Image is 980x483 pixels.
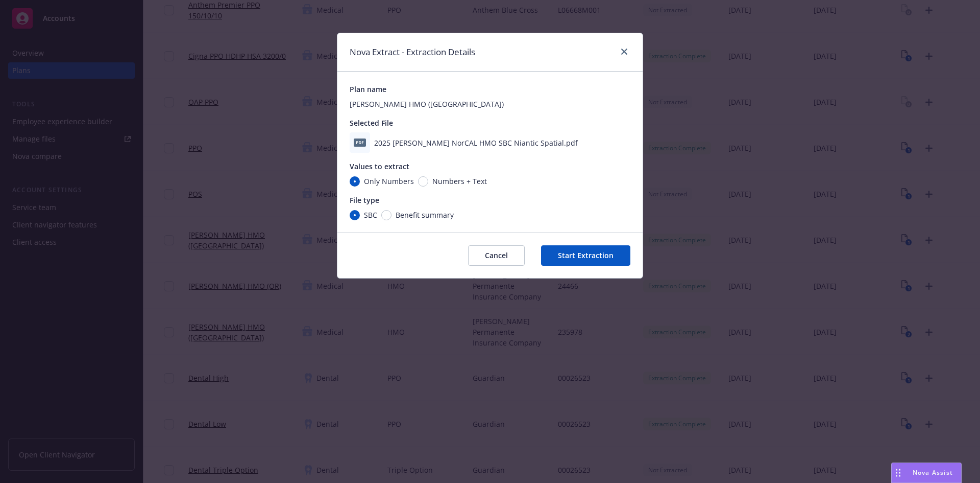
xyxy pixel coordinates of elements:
[541,245,630,266] button: Start Extraction
[350,176,360,187] input: Only Numbers
[364,176,414,187] span: Only Numbers
[892,463,904,482] div: Drag to move
[350,45,475,59] h1: Nova Extract - Extraction Details
[350,162,409,171] span: Values to extract
[381,210,391,220] input: Benefit summary
[618,45,630,58] a: close
[432,176,487,187] span: Numbers + Text
[350,118,630,128] div: Selected File
[891,463,962,483] button: Nova Assist
[350,210,360,220] input: SBC
[364,210,377,220] span: SBC
[468,245,525,266] button: Cancel
[350,84,630,95] div: Plan name
[374,137,578,148] span: 2025 [PERSON_NAME] NorCAL HMO SBC Niantic Spatial.pdf
[396,210,454,220] span: Benefit summary
[913,468,953,477] span: Nova Assist
[350,195,379,205] span: File type
[418,176,428,187] input: Numbers + Text
[350,99,630,109] div: [PERSON_NAME] HMO ([GEOGRAPHIC_DATA])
